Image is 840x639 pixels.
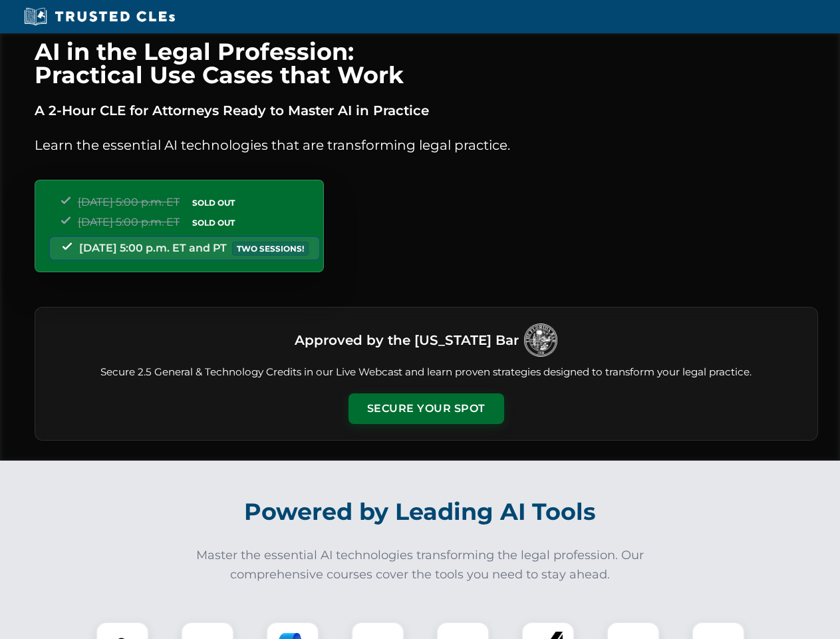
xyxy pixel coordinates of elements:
span: [DATE] 5:00 p.m. ET [78,196,180,208]
button: Secure Your Spot [349,393,504,424]
p: Master the essential AI technologies transforming the legal profession. Our comprehensive courses... [188,546,653,584]
span: [DATE] 5:00 p.m. ET [78,216,180,228]
p: A 2-Hour CLE for Attorneys Ready to Master AI in Practice [35,100,818,121]
p: Secure 2.5 General & Technology Credits in our Live Webcast and learn proven strategies designed ... [51,365,801,380]
img: Trusted CLEs [20,7,179,27]
h3: Approved by the [US_STATE] Bar [295,328,519,352]
span: SOLD OUT [188,216,239,230]
h1: AI in the Legal Profession: Practical Use Cases that Work [35,40,818,87]
p: Learn the essential AI technologies that are transforming legal practice. [35,134,818,156]
img: Logo [524,323,557,357]
span: SOLD OUT [188,196,239,210]
h2: Powered by Leading AI Tools [52,489,789,535]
